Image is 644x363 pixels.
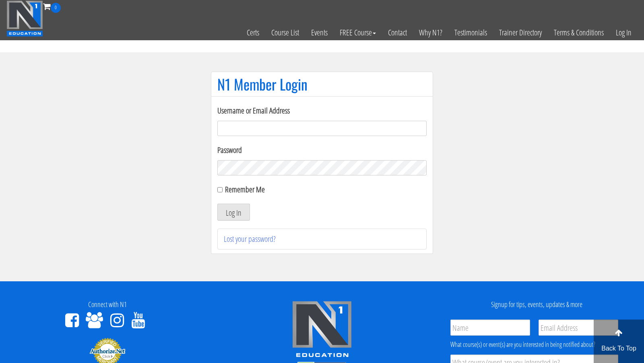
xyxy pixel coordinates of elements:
[217,144,427,156] label: Password
[382,13,413,52] a: Contact
[610,13,638,52] a: Log In
[217,204,250,221] button: Log In
[305,13,334,52] a: Events
[548,13,610,52] a: Terms & Conditions
[224,233,276,244] a: Lost your password?
[413,13,448,52] a: Why N1?
[450,340,618,349] div: What course(s) or event(s) are you interested in being notified about?
[225,184,265,195] label: Remember Me
[334,13,382,52] a: FREE Course
[6,301,208,309] h4: Connect with N1
[241,13,265,52] a: Certs
[292,301,352,360] img: n1-edu-logo
[265,13,305,52] a: Course List
[436,301,638,309] h4: Signup for tips, events, updates & more
[51,3,61,13] span: 0
[6,0,43,37] img: n1-education
[217,105,427,117] label: Username or Email Address
[539,320,618,336] input: Email Address
[43,1,61,12] a: 0
[217,76,427,92] h1: N1 Member Login
[450,320,530,336] input: Name
[493,13,548,52] a: Trainer Directory
[448,13,493,52] a: Testimonials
